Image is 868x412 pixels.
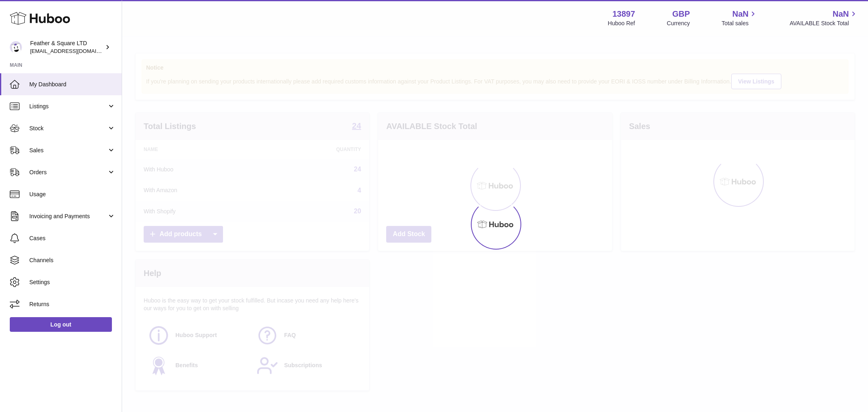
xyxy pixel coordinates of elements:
span: Orders [29,169,107,176]
span: NaN [732,9,748,20]
span: AVAILABLE Stock Total [789,20,858,27]
span: NaN [833,9,849,20]
span: [EMAIL_ADDRESS][DOMAIN_NAME] [30,48,120,54]
span: Invoicing and Payments [29,213,107,220]
span: Sales [29,147,107,154]
span: Listings [29,103,107,110]
span: Total sales [722,20,758,27]
a: NaN Total sales [722,9,758,27]
span: Usage [29,191,116,198]
a: NaN AVAILABLE Stock Total [789,9,858,27]
span: My Dashboard [29,81,116,88]
span: Settings [29,278,116,286]
div: Currency [667,20,690,27]
span: Stock [29,125,107,132]
span: Returns [29,300,116,308]
strong: 13897 [612,9,635,20]
div: Huboo Ref [608,20,635,27]
a: Log out [10,317,112,332]
strong: GBP [672,9,690,20]
div: Feather & Square LTD [30,39,103,55]
span: Channels [29,256,116,264]
img: internalAdmin-13897@internal.huboo.com [10,41,22,53]
span: Cases [29,234,116,242]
